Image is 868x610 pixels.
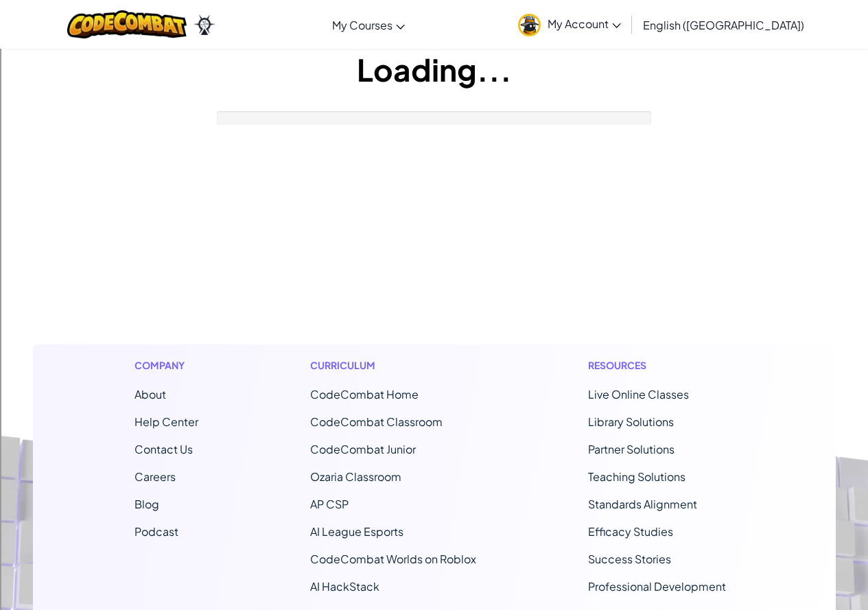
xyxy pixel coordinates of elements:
[193,14,215,35] img: Ozaria
[548,16,621,31] span: My Account
[511,3,628,46] a: My Account
[636,6,811,43] a: English ([GEOGRAPHIC_DATA])
[643,18,804,32] span: English ([GEOGRAPHIC_DATA])
[332,18,392,32] span: My Courses
[518,14,541,36] img: avatar
[325,6,412,43] a: My Courses
[67,10,187,38] img: CodeCombat logo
